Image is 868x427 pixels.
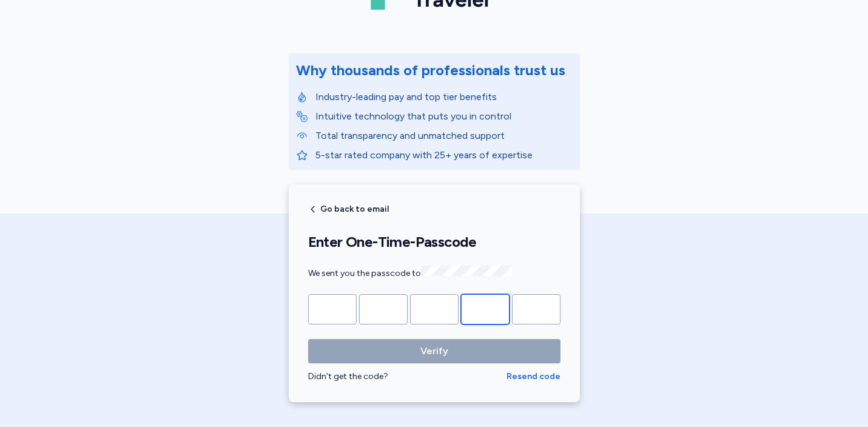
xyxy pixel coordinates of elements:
input: Please enter OTP character 2 [359,294,408,324]
h1: Enter One-Time-Passcode [308,233,560,251]
input: Please enter OTP character 1 [308,294,357,324]
span: Go back to email [320,205,389,213]
button: Resend code [506,371,560,383]
input: Please enter OTP character 4 [461,294,510,324]
div: Didn't get the code? [308,371,506,383]
div: Why thousands of professionals trust us [296,61,565,80]
button: Verify [308,339,560,363]
p: 5-star rated company with 25+ years of expertise [315,148,573,163]
input: Please enter OTP character 3 [410,294,459,324]
p: Total transparency and unmatched support [315,129,573,143]
span: We sent you the passcode to [308,268,511,278]
button: Go back to email [308,204,389,214]
p: Industry-leading pay and top tier benefits [315,90,573,104]
span: Verify [420,344,448,358]
input: Please enter OTP character 5 [512,294,560,324]
p: Intuitive technology that puts you in control [315,109,573,124]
